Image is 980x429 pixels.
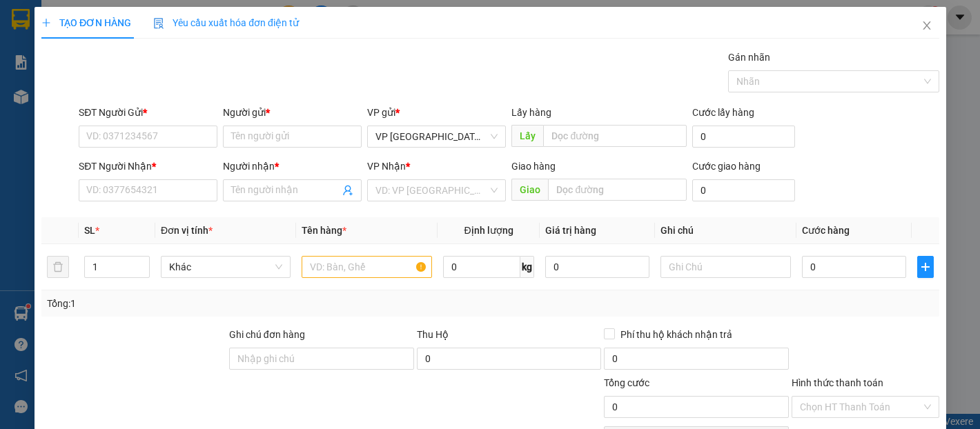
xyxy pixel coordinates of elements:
span: Giá trị hàng [545,225,596,236]
span: VP Nhận [367,161,406,172]
span: SL [84,225,95,236]
img: icon [153,18,164,29]
span: Yêu cầu xuất hóa đơn điện tử [153,17,299,28]
div: SĐT Người Gửi [79,105,217,120]
span: Đơn vị tính [161,225,213,236]
span: Khác [169,257,282,277]
th: Ghi chú [655,217,796,244]
div: Tổng: 1 [47,296,380,311]
span: Tên hàng [302,225,346,236]
span: kg [520,256,534,278]
span: Lấy [511,125,543,147]
span: Giao hàng [511,161,556,172]
input: Dọc đường [543,125,686,147]
span: user-add [342,185,353,196]
div: Người gửi [223,105,362,120]
button: delete [47,256,69,278]
div: Người nhận [223,159,362,174]
span: Phí thu hộ khách nhận trả [615,327,738,342]
span: close [921,20,932,31]
label: Cước lấy hàng [692,107,754,118]
span: Thu Hộ [416,329,448,340]
button: Close [907,7,945,46]
span: Cước hàng [801,225,849,236]
input: Cước giao hàng [692,179,794,201]
span: Định lượng [464,225,513,236]
span: plus [918,261,933,272]
button: plus [917,256,934,278]
label: Ghi chú đơn hàng [228,329,304,340]
span: Lấy hàng [511,107,551,118]
span: Giao [511,179,548,201]
input: Ghi Chú [660,256,790,278]
input: Ghi chú đơn hàng [228,348,413,370]
label: Gán nhãn [728,52,770,63]
input: Cước lấy hàng [692,126,794,148]
input: VD: Bàn, Ghế [302,256,431,278]
input: 0 [545,256,649,278]
span: VP Nha Trang xe Limousine [375,126,498,147]
div: SĐT Người Nhận [79,159,217,174]
label: Hình thức thanh toán [792,377,883,388]
span: Tổng cước [604,377,649,388]
input: Dọc đường [548,179,686,201]
span: plus [41,18,51,28]
span: TẠO ĐƠN HÀNG [41,17,131,28]
div: VP gửi [367,105,506,120]
label: Cước giao hàng [692,161,760,172]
